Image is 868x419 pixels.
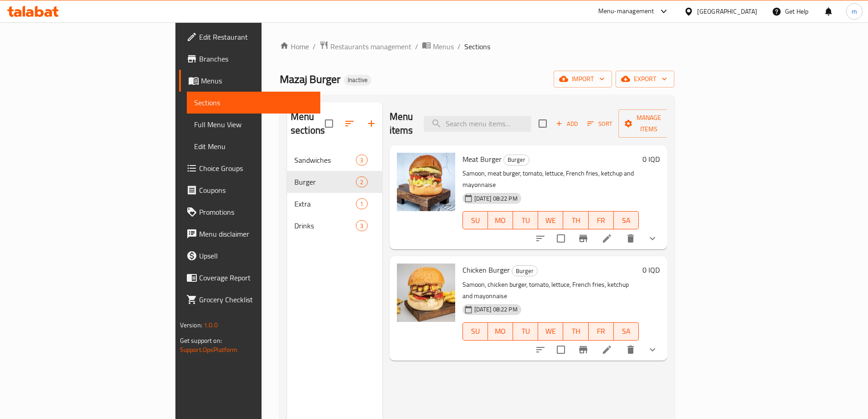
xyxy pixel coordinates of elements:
[319,41,411,52] a: Restaurants management
[287,149,382,171] div: Sandwiches3
[471,194,521,203] span: [DATE] 08:22 PM
[201,75,313,86] span: Menus
[601,233,612,244] a: Edit menu item
[397,264,455,322] img: Chicken Burger
[319,114,339,133] span: Select all sections
[287,215,382,237] div: Drinks3
[287,171,382,193] div: Burger2
[592,325,610,338] span: FR
[471,305,521,314] span: [DATE] 08:22 PM
[356,200,367,208] span: 1
[344,75,371,86] div: Inactive
[517,214,534,227] span: TU
[488,211,513,229] button: MO
[294,176,356,187] span: Burger
[623,73,667,85] span: export
[616,71,674,88] button: export
[294,198,356,209] div: Extra
[199,31,313,42] span: Edit Restaurant
[589,322,614,341] button: FR
[503,155,529,166] div: Burger
[572,339,594,361] button: Branch-specific-item
[179,26,320,48] a: Edit Restaurant
[194,119,313,130] span: Full Menu View
[555,119,579,129] span: Add
[339,113,360,134] span: Sort sections
[538,322,563,341] button: WE
[180,319,202,331] span: Version:
[356,198,367,209] div: items
[598,6,654,17] div: Menu-management
[572,228,594,249] button: Branch-specific-item
[563,211,588,229] button: TH
[287,145,382,240] nav: Menu sections
[462,211,488,229] button: SU
[512,265,538,276] div: Burger
[529,339,551,361] button: sort-choices
[356,220,367,231] div: items
[626,112,672,135] span: Manage items
[642,339,663,361] button: show more
[642,228,663,249] button: show more
[614,211,639,229] button: SA
[581,117,618,131] span: Sort items
[567,325,585,338] span: TH
[464,41,490,52] span: Sections
[179,179,320,201] a: Coupons
[620,228,642,249] button: delete
[492,325,509,338] span: MO
[538,211,563,229] button: WE
[179,223,320,245] a: Menu disclaimer
[187,135,320,157] a: Edit Menu
[620,339,642,361] button: delete
[462,279,639,302] p: Samoon, chicken burger, tomato, lettuce, French fries, ketchup and mayonnaise
[492,214,509,227] span: MO
[204,319,218,331] span: 1.0.0
[179,157,320,179] a: Choice Groups
[294,220,356,231] span: Drinks
[462,322,488,341] button: SU
[356,155,367,166] div: items
[488,322,513,341] button: MO
[356,222,367,230] span: 3
[561,73,605,85] span: import
[592,214,610,227] span: FR
[179,245,320,267] a: Upsell
[457,41,461,52] li: /
[467,214,484,227] span: SU
[356,156,367,165] span: 3
[513,322,538,341] button: TU
[551,340,570,359] span: Select to update
[618,109,679,138] button: Manage items
[552,117,581,131] button: Add
[504,155,529,165] span: Burger
[563,322,588,341] button: TH
[199,272,313,283] span: Coverage Report
[179,289,320,310] a: Grocery Checklist
[601,344,612,355] a: Edit menu item
[356,176,367,187] div: items
[512,266,537,276] span: Burger
[397,153,455,211] img: Meat Burger
[199,53,313,64] span: Branches
[617,325,635,338] span: SA
[614,322,639,341] button: SA
[356,178,367,186] span: 2
[542,325,560,338] span: WE
[294,155,356,166] div: Sandwiches
[697,6,757,16] div: [GEOGRAPHIC_DATA]
[330,41,411,52] span: Restaurants management
[280,69,340,89] span: Mazaj Burger
[647,344,658,355] svg: Show Choices
[194,141,313,152] span: Edit Menu
[390,110,413,137] h2: Menu items
[187,114,320,135] a: Full Menu View
[533,114,552,133] span: Select section
[617,214,635,227] span: SA
[199,250,313,261] span: Upsell
[529,228,551,249] button: sort-choices
[585,117,615,131] button: Sort
[180,344,238,356] a: Support.OpsPlatform
[554,71,612,88] button: import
